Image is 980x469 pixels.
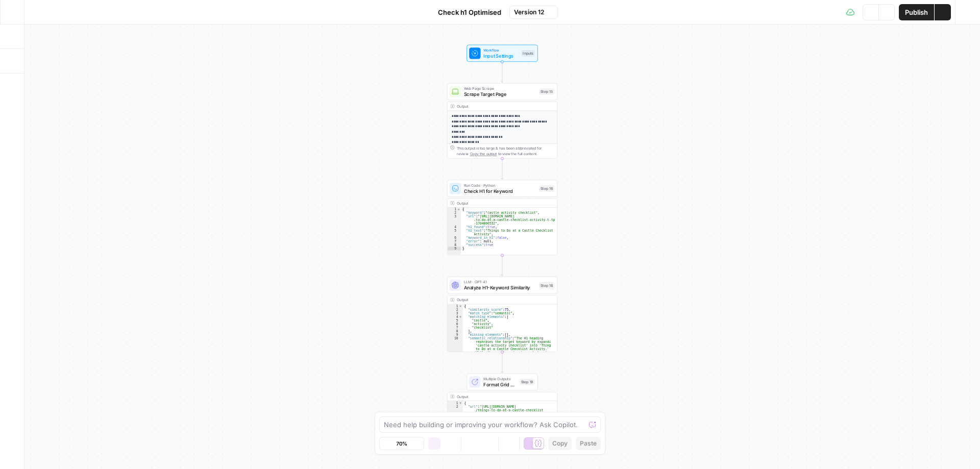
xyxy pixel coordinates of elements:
[448,322,463,326] div: 6
[464,91,536,98] span: Scrape Target Page
[447,277,557,352] div: LLM · GPT-4.1Analyze H1-Keyword SimilarityStep 18Output{ "similarity_score":75, "match_type":"sem...
[464,182,536,188] span: Run Code · Python
[522,50,535,57] div: Inputs
[464,187,536,194] span: Check H1 for Keyword
[447,180,557,255] div: Run Code · PythonCheck H1 for KeywordStep 16Output{ "keyword":"castle activity checklist", "url":...
[448,336,463,368] div: 10
[457,297,547,303] div: Output
[448,240,461,243] div: 7
[520,379,534,385] div: Step 19
[457,393,547,399] div: Output
[448,236,461,240] div: 6
[501,159,503,179] g: Edge from step_15 to step_16
[580,439,597,448] span: Paste
[448,304,463,308] div: 1
[501,255,503,276] g: Edge from step_16 to step_18
[423,4,507,20] button: Check h1 Optimised
[448,401,463,405] div: 1
[483,52,519,59] span: Input Settings
[448,243,461,247] div: 8
[448,229,461,236] div: 5
[464,86,536,91] span: Web Page Scrape
[448,211,461,215] div: 2
[539,282,554,289] div: Step 18
[448,405,463,415] div: 2
[457,208,461,211] span: Toggle code folding, rows 1 through 9
[501,62,503,82] g: Edge from start to step_15
[905,7,928,17] span: Publish
[548,437,572,450] button: Copy
[396,439,407,448] span: 70%
[448,226,461,229] div: 4
[483,381,517,388] span: Format Grid Output
[448,333,463,336] div: 9
[552,439,568,448] span: Copy
[457,200,547,206] div: Output
[470,152,497,156] span: Copy the output
[448,326,463,329] div: 7
[447,45,557,62] div: WorkflowInput SettingsInputs
[448,311,463,315] div: 3
[483,376,517,382] span: Multiple Outputs
[576,437,601,450] button: Paste
[501,352,503,373] g: Edge from step_18 to step_19
[483,47,519,53] span: Workflow
[448,315,463,318] div: 4
[899,4,934,20] button: Publish
[448,318,463,322] div: 5
[448,208,461,211] div: 1
[448,329,463,333] div: 8
[539,88,554,95] div: Step 15
[458,401,462,405] span: Toggle code folding, rows 1 through 14
[458,315,462,318] span: Toggle code folding, rows 4 through 8
[539,185,554,192] div: Step 16
[438,7,501,17] span: Check h1 Optimised
[447,374,557,449] div: Multiple OutputsFormat Grid OutputStep 19Output{ "url":"[URL][DOMAIN_NAME] /things-to-do-at-a-cas...
[448,308,463,311] div: 2
[514,8,544,17] span: Version 12
[509,6,558,19] button: Version 12
[448,215,461,226] div: 3
[457,104,547,109] div: Output
[457,145,554,157] div: This output is too large & has been abbreviated for review. to view the full content.
[448,246,461,250] div: 9
[464,279,536,285] span: LLM · GPT-4.1
[458,304,462,308] span: Toggle code folding, rows 1 through 13
[464,284,536,291] span: Analyze H1-Keyword Similarity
